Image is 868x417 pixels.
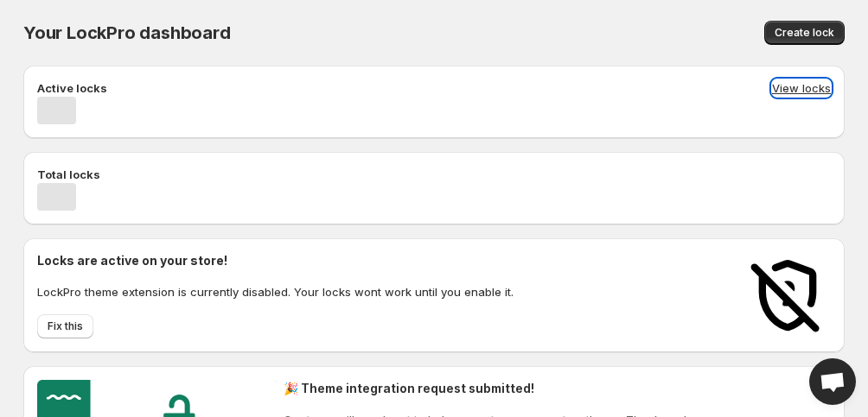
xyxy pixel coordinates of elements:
div: Open chat [809,358,856,405]
p: Active locks [37,79,107,97]
span: Your LockPro dashboard [23,22,231,43]
span: Create lock [775,26,834,40]
button: View locks [772,79,831,97]
p: Total locks [37,166,100,183]
p: LockPro theme extension is currently disabled. Your locks wont work until you enable it. [37,283,514,300]
img: Locks disabled [744,252,831,338]
h2: 🎉 Theme integration request submitted! [284,380,686,397]
button: Create lock [764,21,845,45]
button: Fix this [37,314,93,338]
span: Fix this [48,319,83,333]
h2: Locks are active on your store! [37,252,514,269]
